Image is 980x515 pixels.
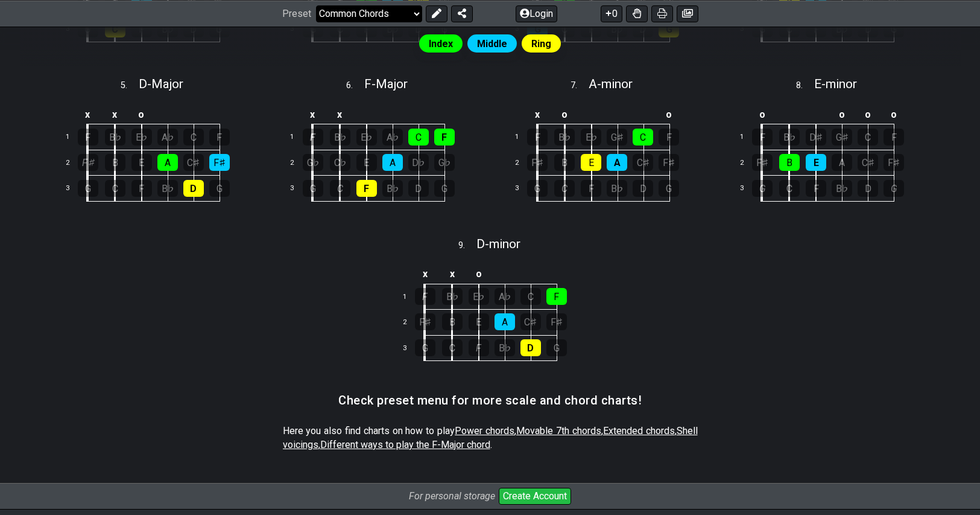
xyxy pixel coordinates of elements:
div: C [633,129,653,146]
div: C [183,129,204,146]
div: A [382,154,403,171]
div: B♭ [330,129,350,146]
div: F♯ [884,154,904,171]
div: C♯ [183,154,204,171]
div: C [408,129,429,146]
td: o [128,104,155,124]
td: 2 [508,150,537,176]
div: D [408,180,429,197]
div: D [633,180,653,197]
div: B♭ [554,129,575,146]
div: F [356,180,377,197]
div: C♯ [858,154,878,171]
span: E - minor [814,77,857,91]
td: 1 [58,124,87,150]
div: C [442,339,463,356]
div: B [442,313,463,330]
td: 3 [283,176,312,202]
div: F [581,180,601,197]
td: 3 [58,176,87,202]
div: D [183,180,204,197]
div: E♭ [469,288,489,305]
div: E♭ [581,129,601,146]
div: G♯ [607,129,627,146]
div: F♯ [659,154,679,171]
div: C [520,288,541,305]
td: 1 [733,124,762,150]
td: x [411,264,439,284]
td: o [551,104,578,124]
div: A [495,313,515,330]
div: F [131,180,152,197]
div: E [131,154,152,171]
div: A♭ [157,129,178,146]
td: x [326,104,353,124]
div: G [659,180,679,197]
div: B♭ [442,288,463,305]
div: D [858,180,878,197]
div: A [607,154,627,171]
span: Power chords [455,425,514,437]
div: C [105,180,125,197]
div: B [779,154,800,171]
div: B♭ [832,180,852,197]
div: A♭ [382,129,403,146]
div: D [520,339,541,356]
td: 2 [396,310,425,336]
td: 3 [733,176,762,202]
span: Movable 7th chords [516,425,601,437]
div: G [78,180,98,197]
td: x [299,104,327,124]
span: 7 . [571,79,589,92]
button: Create Account [499,488,571,505]
div: E♭ [356,129,377,146]
span: 6 . [346,79,364,92]
select: Preset [316,5,422,22]
div: B♭ [382,180,403,197]
span: A - minor [589,77,633,91]
div: E [469,313,489,330]
div: B♭ [157,180,178,197]
span: F - Major [364,77,408,91]
div: F [806,180,826,197]
div: F [884,129,904,146]
div: F [752,129,773,146]
div: G [303,180,323,197]
div: F♯ [415,313,435,330]
i: For personal storage [409,490,495,502]
div: G [752,180,773,197]
div: A♭ [495,288,515,305]
div: D♯ [806,129,826,146]
span: D - Major [139,77,183,91]
h3: Check preset menu for more scale and chord charts! [338,394,642,407]
div: C [858,129,878,146]
td: 1 [283,124,312,150]
td: x [74,104,102,124]
div: F [415,288,435,305]
div: F♯ [752,154,773,171]
td: x [101,104,128,124]
td: x [438,264,466,284]
div: F [659,129,679,146]
div: F♯ [527,154,548,171]
div: G [434,180,455,197]
span: Ring [531,35,551,53]
td: 2 [58,150,87,176]
div: G [884,180,904,197]
div: F♯ [209,154,230,171]
div: B♭ [495,339,515,356]
div: B♭ [105,129,125,146]
p: Here you also find charts on how to play , , , , . [283,424,698,452]
div: E [356,154,377,171]
div: B♭ [779,129,800,146]
div: F [527,129,548,146]
td: x [523,104,551,124]
div: G [546,339,567,356]
span: Different ways to play the F-Major chord [320,439,490,450]
button: Toggle Dexterity for all fretkits [626,5,648,22]
div: B♭ [607,180,627,197]
div: G [209,180,230,197]
td: o [748,104,776,124]
div: C [330,180,350,197]
td: o [881,104,907,124]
